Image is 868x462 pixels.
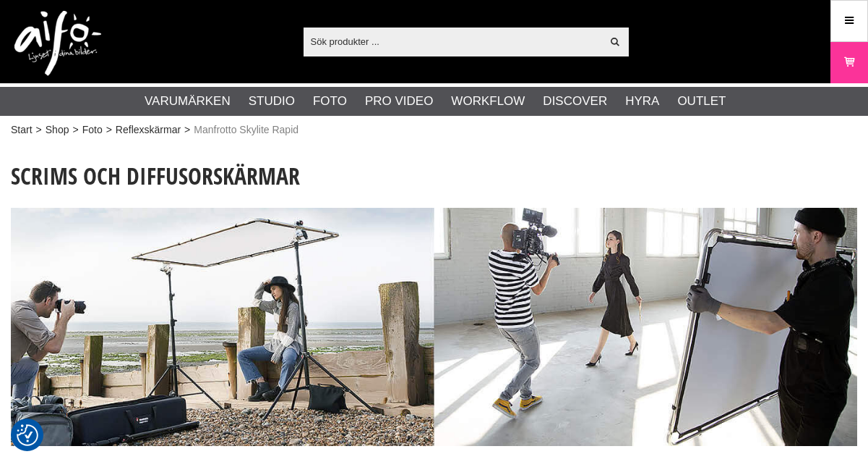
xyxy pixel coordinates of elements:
[451,92,525,111] a: Workflow
[543,92,607,111] a: Discover
[11,160,857,192] h1: Scrims och Diffusorskärmar
[17,422,38,448] button: Samtyckesinställningar
[14,11,101,76] img: logo.png
[365,92,433,111] a: Pro Video
[46,122,69,138] a: Shop
[11,208,857,446] img: Scrims and diffusers for video and photography
[17,424,38,446] img: Revisit consent button
[36,122,42,138] span: >
[116,122,181,138] a: Reflexskärmar
[677,92,726,111] a: Outlet
[145,92,231,111] a: Varumärken
[625,92,659,111] a: Hyra
[82,122,103,138] a: Foto
[11,122,33,138] a: Start
[313,92,347,111] a: Foto
[184,122,190,138] span: >
[249,92,295,111] a: Studio
[72,122,78,138] span: >
[194,122,298,138] span: Manfrotto Skylite Rapid
[304,30,602,52] input: Sök produkter ...
[106,122,112,138] span: >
